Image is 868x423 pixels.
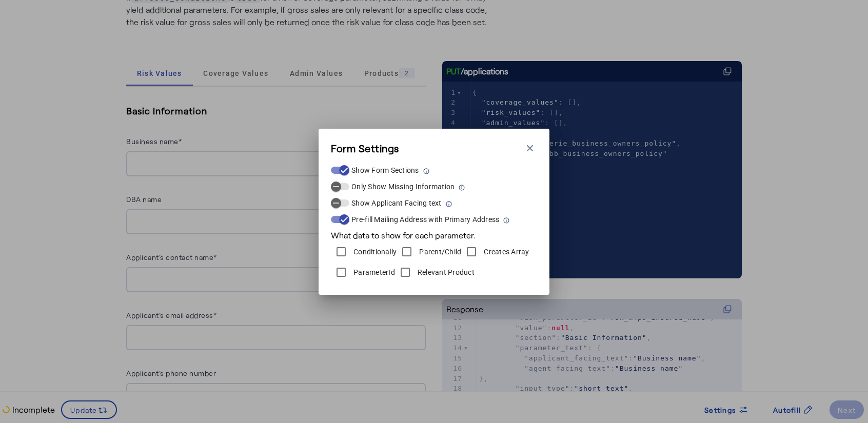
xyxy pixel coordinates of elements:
label: Show Applicant Facing text [349,198,442,208]
label: Pre-fill Mailing Address with Primary Address [349,214,499,225]
label: Conditionally [351,247,397,257]
h3: Form Settings [331,141,399,155]
label: ParameterId [351,267,395,277]
label: Parent/Child [417,247,461,257]
label: Relevant Product [416,267,475,277]
div: What data to show for each parameter. [331,225,537,241]
label: Creates Array [482,247,529,257]
label: Only Show Missing Information [349,182,455,192]
label: Show Form Sections [349,165,419,175]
